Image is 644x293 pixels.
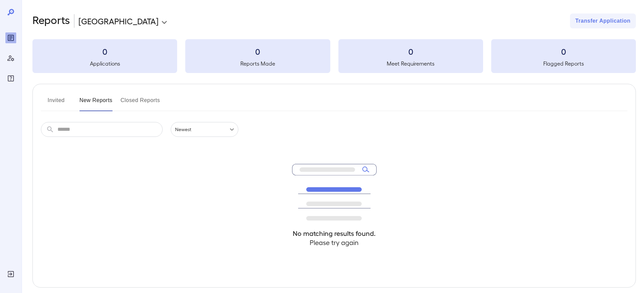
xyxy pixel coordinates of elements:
[5,269,16,279] div: Log Out
[121,95,160,111] button: Closed Reports
[32,59,177,68] h5: Applications
[491,46,636,57] h3: 0
[5,32,16,43] div: Reports
[185,46,330,57] h3: 0
[32,14,70,28] h2: Reports
[5,53,16,64] div: Manage Users
[32,39,636,73] summary: 0Applications0Reports Made0Meet Requirements0Flagged Reports
[338,46,483,57] h3: 0
[292,229,377,238] h4: No matching results found.
[78,16,159,26] p: [GEOGRAPHIC_DATA]
[292,238,377,247] h4: Please try again
[79,95,113,111] button: New Reports
[338,59,483,68] h5: Meet Requirements
[41,95,71,111] button: Invited
[5,73,16,84] div: FAQ
[570,14,636,28] button: Transfer Application
[491,59,636,68] h5: Flagged Reports
[32,46,177,57] h3: 0
[185,59,330,68] h5: Reports Made
[171,122,238,137] div: Newest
